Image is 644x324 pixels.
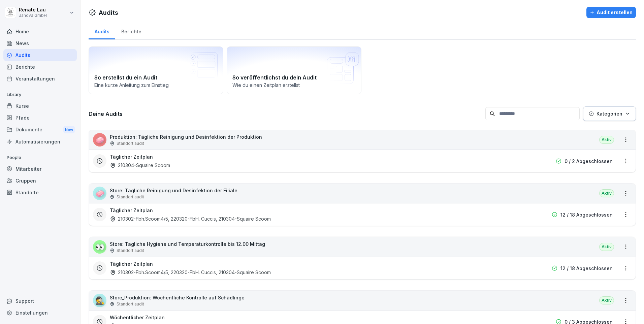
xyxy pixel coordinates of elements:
h3: Deine Audits [89,110,482,118]
a: Pfade [3,112,77,124]
a: Veranstaltungen [3,73,77,85]
a: Standorte [3,187,77,198]
div: Aktiv [599,136,614,144]
a: So erstellst du ein AuditEine kurze Anleitung zum Einstieg [89,46,223,94]
div: Aktiv [599,296,614,304]
div: 🕵️ [93,294,106,307]
h3: Täglicher Zeitplan [110,153,153,160]
a: DokumenteNew [3,124,77,136]
h3: Wöchentlicher Zeitplan [110,314,165,321]
p: Wie du einen Zeitplan erstellst [232,82,356,89]
button: Audit erstellen [586,7,636,18]
p: 12 / 18 Abgeschlossen [560,211,613,218]
h2: So erstellst du ein Audit [94,73,218,82]
div: Dokumente [3,124,77,136]
a: Berichte [115,22,147,39]
h3: Täglicher Zeitplan [110,207,153,214]
p: Janova GmbH [19,13,47,18]
div: 🧼 [93,133,106,147]
h3: Täglicher Zeitplan [110,260,153,267]
p: Standort audit [117,248,144,254]
p: Store: Tägliche Hygiene und Temperaturkontrolle bis 12.00 Mittag [110,240,265,248]
p: Store: Tägliche Reinigung und Desinfektion der Filiale [110,187,237,194]
p: Library [3,89,77,100]
p: Produktion: Tägliche Reinigung und Desinfektion der Produktion [110,133,262,140]
div: Aktiv [599,243,614,251]
p: People [3,152,77,163]
p: Renate Lau [19,7,47,13]
a: Home [3,26,77,37]
h2: So veröffentlichst du dein Audit [232,73,356,82]
a: Automatisierungen [3,136,77,148]
a: Gruppen [3,175,77,187]
p: Standort audit [117,301,144,307]
a: Einstellungen [3,307,77,319]
div: New [63,126,75,134]
p: Eine kurze Anleitung zum Einstieg [94,82,218,89]
div: 210302-Fbh.Scoom4/5, 220320-FbH. Cuccis, 210304-Squaire Scoom [110,215,271,222]
p: Kategorien [597,110,622,117]
a: Mitarbeiter [3,163,77,175]
button: Kategorien [583,106,636,121]
p: 12 / 18 Abgeschlossen [560,265,613,272]
a: Berichte [3,61,77,73]
p: Store_Produktion: Wöchentliche Kontrolle auf Schädlinge [110,294,245,301]
a: News [3,37,77,49]
div: Audit erstellen [590,9,633,16]
a: Kurse [3,100,77,112]
div: Support [3,295,77,307]
h1: Audits [99,8,118,17]
div: 210304-Squaire Scoom [110,162,170,169]
div: 🧼 [93,187,106,200]
a: So veröffentlichst du dein AuditWie du einen Zeitplan erstellst [227,46,361,94]
p: Standort audit [117,140,144,147]
a: Audits [89,22,115,39]
p: Standort audit [117,194,144,200]
p: 0 / 2 Abgeschlossen [565,158,613,165]
div: 210302-Fbh.Scoom4/5, 220320-FbH. Cuccis, 210304-Squaire Scoom [110,269,271,276]
div: Aktiv [599,189,614,197]
a: Audits [3,49,77,61]
div: 👀 [93,240,106,254]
